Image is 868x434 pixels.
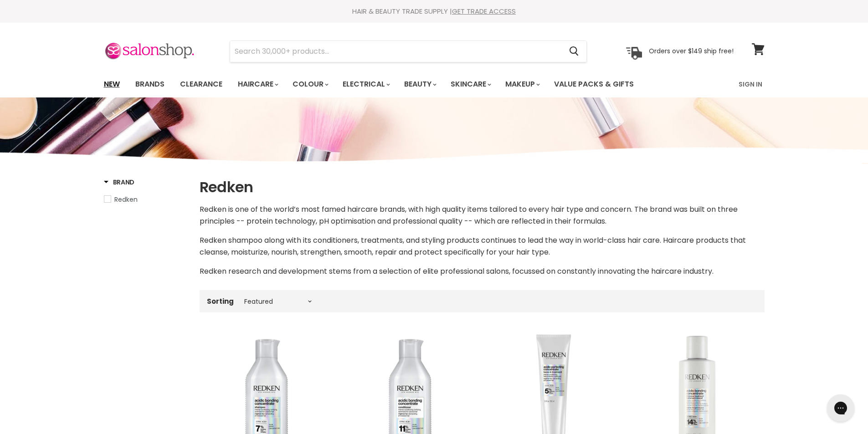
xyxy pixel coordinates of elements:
nav: Main [92,71,776,97]
a: Electrical [336,75,395,94]
h1: Redken [200,178,765,197]
a: Colour [286,75,334,94]
p: Orders over $149 ship free! [649,47,734,55]
a: Redken [104,194,188,204]
button: Search [562,41,586,62]
a: Skincare [444,75,497,94]
p: Redken is one of the world’s most famed haircare brands, with high quality items tailored to ever... [200,204,765,227]
a: New [97,75,127,94]
input: Search [230,41,562,62]
a: Value Packs & Gifts [547,75,641,94]
span: Redken [114,195,138,204]
a: Clearance [173,75,229,94]
a: Haircare [231,75,284,94]
span: Redken research and development stems from a selection of elite professional salons, focussed on ... [200,266,714,276]
iframe: Gorgias live chat messenger [822,391,859,425]
label: Sorting [207,297,234,305]
h3: Brand [104,178,135,187]
a: Sign In [733,75,768,94]
a: Beauty [397,75,442,94]
a: Makeup [498,75,545,94]
p: Redken shampoo along with its conditioners, treatments, and styling products continues to lead th... [200,235,765,258]
div: HAIR & BEAUTY TRADE SUPPLY | [92,7,776,16]
form: Product [230,41,587,62]
a: GET TRADE ACCESS [452,6,516,16]
ul: Main menu [97,71,687,97]
a: Brands [128,75,171,94]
